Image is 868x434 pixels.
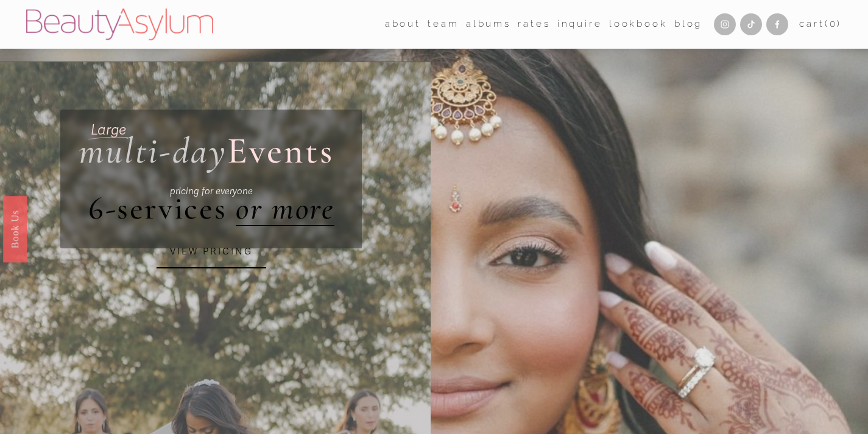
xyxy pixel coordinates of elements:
[3,195,27,262] a: Book Us
[79,191,344,226] h1: 6-services
[609,15,668,34] a: Lookbook
[157,236,266,268] a: VIEW PRICING
[170,186,253,197] em: pricing for everyone
[799,16,842,33] a: 0 items in cart
[385,16,421,33] span: about
[227,128,334,173] span: Events
[825,18,842,29] span: ( )
[79,128,227,173] em: multi-day
[91,121,126,139] em: Large
[557,15,602,34] a: Inquire
[26,9,213,40] img: Beauty Asylum | Bridal Hair &amp; Makeup Charlotte &amp; Atlanta
[518,15,550,34] a: Rates
[740,13,762,35] a: TikTok
[385,15,421,34] a: folder dropdown
[428,15,459,34] a: folder dropdown
[766,13,788,35] a: Facebook
[714,13,736,35] a: Instagram
[466,15,511,34] a: albums
[674,15,702,34] a: Blog
[428,16,459,33] span: team
[830,18,838,29] span: 0
[236,189,334,228] a: or more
